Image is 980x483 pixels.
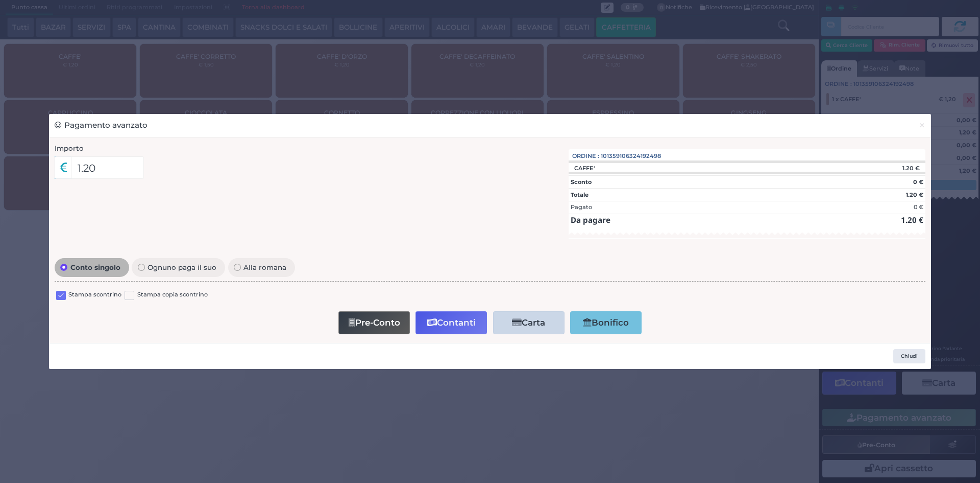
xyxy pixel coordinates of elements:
[241,264,289,271] span: Alla romana
[572,152,599,160] span: Ordine :
[901,215,923,225] strong: 1.20 €
[571,191,589,198] strong: Totale
[570,311,642,334] button: Bonifico
[571,178,592,186] strong: Sconto
[493,311,565,334] button: Carta
[55,143,84,153] label: Importo
[571,203,592,212] div: Pagato
[601,152,661,160] span: 101359106324192498
[913,114,931,137] button: Chiudi
[569,165,600,172] div: CAFFE'
[919,120,925,131] span: ×
[137,290,208,300] label: Stampa copia scontrino
[67,264,123,271] span: Conto singolo
[71,156,144,179] input: Es. 30.99
[893,349,925,363] button: Chiudi
[55,120,148,131] h3: Pagamento avanzato
[836,165,925,172] div: 1.20 €
[913,178,923,186] strong: 0 €
[914,203,923,212] div: 0 €
[571,215,610,225] strong: Da pagare
[338,311,410,334] button: Pre-Conto
[906,191,923,198] strong: 1.20 €
[415,311,487,334] button: Contanti
[68,290,121,300] label: Stampa scontrino
[145,264,219,271] span: Ognuno paga il suo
